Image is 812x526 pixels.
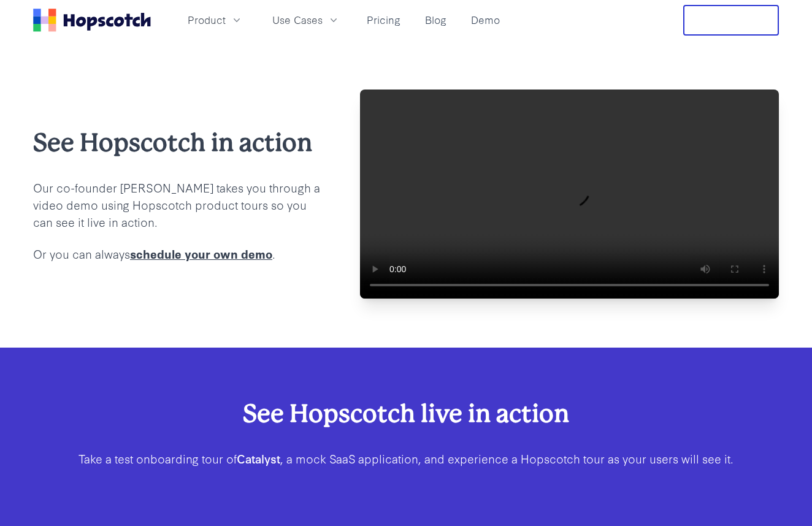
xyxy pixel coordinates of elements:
[72,450,740,467] p: Take a test onboarding tour of , a mock SaaS application, and experience a Hopscotch tour as your...
[72,397,740,430] h2: See Hopscotch live in action
[33,245,321,262] p: Or you can always .
[180,10,250,30] button: Product
[466,10,505,30] a: Demo
[33,179,321,231] p: Our co-founder [PERSON_NAME] takes you through a video demo using Hopscotch product tours so you ...
[420,10,451,30] a: Blog
[362,10,405,30] a: Pricing
[265,10,347,30] button: Use Cases
[237,450,280,467] b: Catalyst
[188,12,226,28] span: Product
[130,245,272,262] a: schedule your own demo
[272,12,323,28] span: Use Cases
[33,126,321,159] h2: See Hopscotch in action
[683,5,779,36] button: Free Trial
[33,9,151,32] a: Home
